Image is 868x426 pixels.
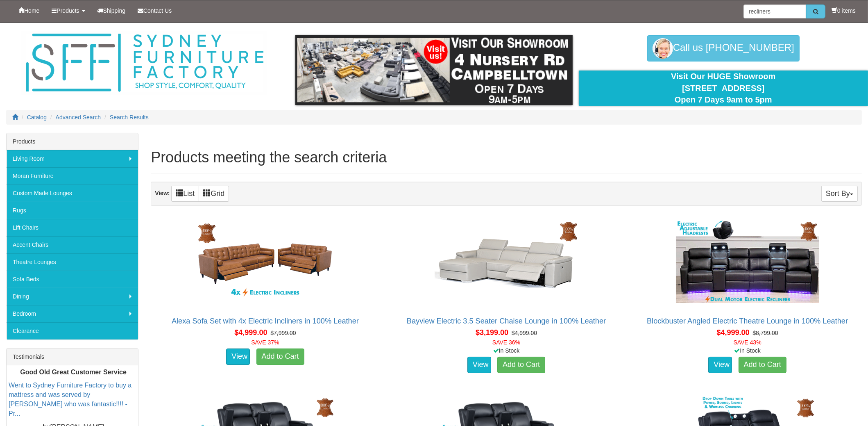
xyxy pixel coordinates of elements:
del: $8,799.00 [752,330,778,336]
a: View [708,357,732,373]
a: Accent Chairs [7,236,138,253]
font: SAVE 36% [492,339,520,346]
a: Advanced Search [56,114,101,121]
a: Contact Us [131,0,178,21]
a: Rugs [7,202,138,219]
a: List [171,186,199,202]
a: Lift Chairs [7,219,138,236]
del: $7,999.00 [270,330,296,336]
span: $4,999.00 [717,328,750,337]
a: Moran Furniture [7,167,138,185]
font: SAVE 37% [251,339,279,346]
span: Shipping [103,7,126,14]
a: Home [12,0,45,21]
a: View [467,357,491,373]
img: Alexa Sofa Set with 4x Electric Incliners in 100% Leather [191,219,339,309]
span: $4,999.00 [234,328,267,337]
a: Search Results [110,114,149,121]
div: Products [7,133,138,150]
a: Living Room [7,150,138,167]
a: Theatre Lounges [7,253,138,271]
span: Contact Us [143,7,172,14]
div: Visit Our HUGE Showroom [STREET_ADDRESS] Open 7 Days 9am to 5pm [585,71,862,106]
a: Dining [7,288,138,305]
a: Add to Cart [739,357,786,373]
a: Clearance [7,322,138,339]
input: Site search [743,5,806,18]
h1: Products meeting the search criteria [151,149,862,166]
div: Testimonials [7,349,138,365]
a: Bayview Electric 3.5 Seater Chaise Lounge in 100% Leather [407,317,606,325]
a: Blockbuster Angled Electric Theatre Lounge in 100% Leather [647,317,848,325]
a: View [226,349,250,365]
font: SAVE 43% [734,339,761,346]
div: In Stock [631,346,863,355]
img: Blockbuster Angled Electric Theatre Lounge in 100% Leather [674,219,821,309]
a: Custom Made Lounges [7,185,138,202]
a: Grid [199,186,229,202]
img: showroom.gif [295,35,572,105]
del: $4,999.00 [512,330,537,336]
a: Bedroom [7,305,138,322]
li: 0 items [832,7,856,15]
span: $3,199.00 [476,328,508,337]
span: Home [24,7,39,14]
span: Products [57,7,79,14]
img: Bayview Electric 3.5 Seater Chaise Lounge in 100% Leather [433,219,580,309]
div: In Stock [390,346,623,355]
img: Sydney Furniture Factory [22,31,267,95]
a: Sofa Beds [7,271,138,288]
a: Add to Cart [497,357,545,373]
b: Good Old Great Customer Service [20,369,127,376]
a: Went to Sydney Furniture Factory to buy a mattress and was served by [PERSON_NAME] who was fantas... [9,382,131,417]
strong: View: [155,190,170,196]
a: Shipping [91,0,132,21]
a: Catalog [27,114,47,121]
a: Alexa Sofa Set with 4x Electric Incliners in 100% Leather [172,317,359,325]
a: Add to Cart [256,349,304,365]
a: Products [45,0,91,21]
button: Sort By [821,186,858,202]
